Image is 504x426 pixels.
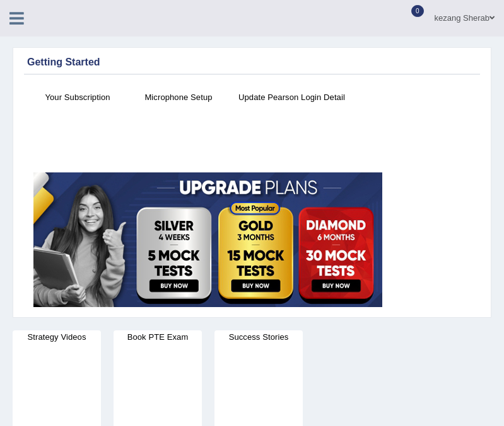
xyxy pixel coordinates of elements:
span: 0 [411,5,424,17]
h4: Strategy Videos [13,330,101,344]
img: small5.jpg [33,172,382,307]
h4: Update Pearson Login Detail [235,91,348,104]
h4: Success Stories [214,330,303,344]
h4: Book PTE Exam [114,330,202,344]
h4: Microphone Setup [134,91,223,104]
div: Getting Started [27,55,477,70]
h4: Your Subscription [33,91,122,104]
